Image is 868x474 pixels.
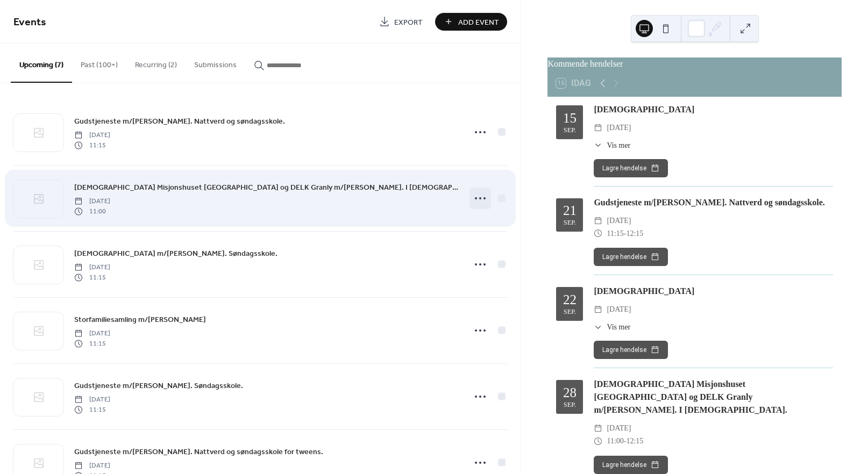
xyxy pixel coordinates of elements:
[594,321,602,333] div: ​
[74,263,110,272] span: [DATE]
[547,58,842,70] div: Kommende hendelser
[607,121,631,134] span: [DATE]
[607,321,630,333] span: Vis mer
[607,214,631,227] span: [DATE]
[624,227,627,240] span: -
[74,379,243,392] a: Gudstjeneste m/[PERSON_NAME]. Søndagsskole.
[594,121,602,134] div: ​
[74,329,110,339] span: [DATE]
[607,140,630,151] span: Vis mer
[563,111,577,125] div: 15
[607,227,623,240] span: 11:15
[594,422,602,435] div: ​
[594,321,630,333] button: ​Vis mer
[563,386,577,399] div: 28
[74,206,110,216] span: 11:00
[72,44,126,82] button: Past (100+)
[624,435,627,448] span: -
[594,196,833,209] div: Gudstjeneste m/[PERSON_NAME]. Nattverd og søndagsskole.
[563,293,577,306] div: 22
[564,219,576,226] div: sep.
[594,378,833,416] div: [DEMOGRAPHIC_DATA] Misjonshuset [GEOGRAPHIC_DATA] og DELK Granly m/[PERSON_NAME]. I [DEMOGRAPHIC_...
[74,116,285,127] span: Gudstjeneste m/[PERSON_NAME]. Nattverd og søndagsskole.
[563,204,577,217] div: 21
[626,227,643,240] span: 12:15
[594,140,630,151] button: ​Vis mer
[74,248,278,260] span: [DEMOGRAPHIC_DATA] m/[PERSON_NAME]. Søndagsskole.
[458,17,499,28] span: Add Event
[74,446,323,458] a: Gudstjeneste m/[PERSON_NAME]. Nattverd og søndagsskole for tweens.
[74,115,285,127] a: Gudstjeneste m/[PERSON_NAME]. Nattverd og søndagsskole.
[594,140,602,151] div: ​
[74,131,110,140] span: [DATE]
[594,227,602,240] div: ​
[607,422,631,435] span: [DATE]
[594,214,602,227] div: ​
[74,272,110,282] span: 11:15
[626,435,643,448] span: 12:15
[74,140,110,150] span: 11:15
[564,308,576,315] div: sep.
[607,303,631,316] span: [DATE]
[371,13,431,31] a: Export
[594,285,833,298] div: [DEMOGRAPHIC_DATA]
[11,44,72,83] button: Upcoming (7)
[186,44,245,82] button: Submissions
[74,339,110,348] span: 11:15
[607,435,623,448] span: 11:00
[594,159,668,177] button: Lagre hendelse
[394,17,423,28] span: Export
[126,44,186,82] button: Recurring (2)
[74,405,110,414] span: 11:15
[594,456,668,474] button: Lagre hendelse
[594,341,668,359] button: Lagre hendelse
[435,13,507,31] button: Add Event
[594,303,602,316] div: ​
[74,461,110,471] span: [DATE]
[13,12,46,33] span: Events
[74,447,323,458] span: Gudstjeneste m/[PERSON_NAME]. Nattverd og søndagsskole for tweens.
[594,435,602,448] div: ​
[74,314,206,326] span: Storfamiliesamling m/[PERSON_NAME]
[594,103,833,116] div: [DEMOGRAPHIC_DATA]
[74,380,243,392] span: Gudstjeneste m/[PERSON_NAME]. Søndagsskole.
[74,395,110,405] span: [DATE]
[594,248,668,266] button: Lagre hendelse
[564,127,576,134] div: sep.
[564,401,576,408] div: sep.
[74,247,278,260] a: [DEMOGRAPHIC_DATA] m/[PERSON_NAME]. Søndagsskole.
[74,181,459,193] a: [DEMOGRAPHIC_DATA] Misjonshuset [GEOGRAPHIC_DATA] og DELK Granly m/[PERSON_NAME]. I [DEMOGRAPHIC_...
[74,313,206,326] a: Storfamiliesamling m/[PERSON_NAME]
[74,197,110,206] span: [DATE]
[74,182,459,193] span: [DEMOGRAPHIC_DATA] Misjonshuset [GEOGRAPHIC_DATA] og DELK Granly m/[PERSON_NAME]. I [DEMOGRAPHIC_...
